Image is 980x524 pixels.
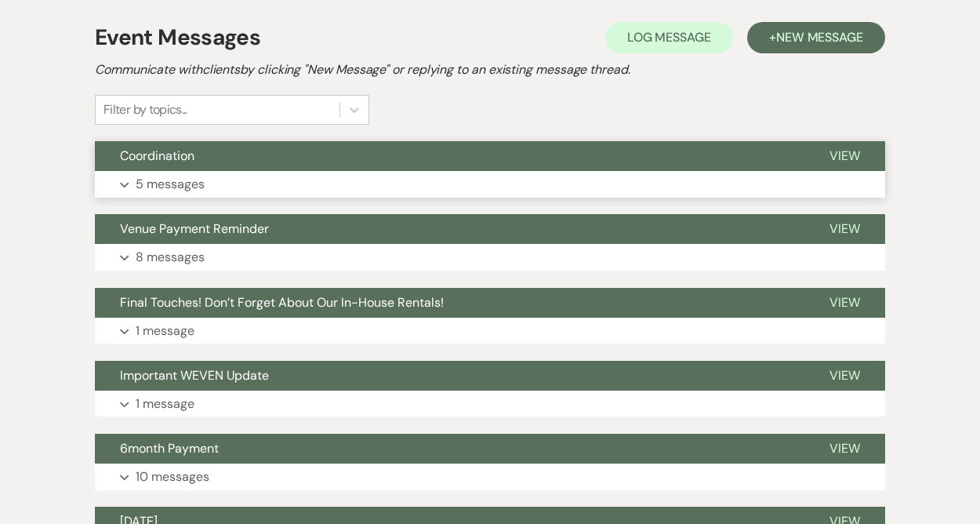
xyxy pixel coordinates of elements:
[120,294,444,311] span: Final Touches! Don’t Forget About Our In-House Rentals!
[605,22,733,53] button: Log Message
[804,434,885,464] button: View
[804,361,885,391] button: View
[103,100,187,119] div: Filter by topics...
[95,244,885,271] button: 8 messages
[120,367,269,384] span: Important WEVEN Update
[136,321,194,341] p: 1 message
[95,361,804,391] button: Important WEVEN Update
[829,220,860,237] span: View
[120,220,269,237] span: Venue Payment Reminder
[95,288,804,318] button: Final Touches! Don’t Forget About Our In-House Rentals!
[120,147,194,164] span: Coordination
[136,394,194,414] p: 1 message
[804,141,885,171] button: View
[120,440,219,457] span: 6month Payment
[829,440,860,457] span: View
[95,434,804,464] button: 6month Payment
[829,294,860,311] span: View
[95,464,885,490] button: 10 messages
[95,318,885,344] button: 1 message
[627,29,711,45] span: Log Message
[136,247,205,267] p: 8 messages
[95,214,804,244] button: Venue Payment Reminder
[95,391,885,417] button: 1 message
[95,141,804,171] button: Coordination
[829,147,860,164] span: View
[136,174,205,195] p: 5 messages
[829,367,860,384] span: View
[95,171,885,198] button: 5 messages
[136,467,209,487] p: 10 messages
[747,22,885,53] button: +New Message
[804,288,885,318] button: View
[95,60,885,79] h2: Communicate with clients by clicking "New Message" or replying to an existing message thread.
[95,21,260,54] h1: Event Messages
[776,29,863,45] span: New Message
[804,214,885,244] button: View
